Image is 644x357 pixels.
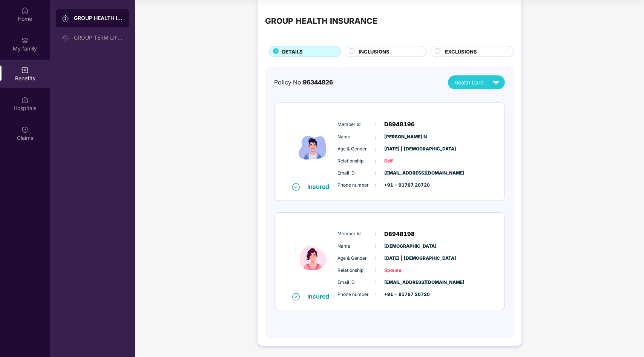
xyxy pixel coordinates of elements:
span: [EMAIL_ADDRESS][DOMAIN_NAME] [384,279,422,286]
span: Email ID [337,170,375,177]
img: icon [290,222,336,292]
span: : [375,254,377,262]
span: EXCLUSIONS [445,48,477,55]
span: +91 - 91767 20720 [384,182,422,189]
span: Health Card [454,78,484,87]
span: : [375,157,377,165]
span: Age & Gender [337,255,375,262]
span: : [375,242,377,250]
span: [PERSON_NAME] N [384,133,422,141]
span: : [375,181,377,189]
span: [DATE] | [DEMOGRAPHIC_DATA] [384,255,422,262]
img: icon [290,113,336,182]
img: svg+xml;base64,PHN2ZyB4bWxucz0iaHR0cDovL3d3dy53My5vcmcvMjAwMC9zdmciIHdpZHRoPSIxNiIgaGVpZ2h0PSIxNi... [292,183,300,191]
span: INCLUSIONS [359,48,389,55]
span: : [375,290,377,299]
span: Relationship [337,267,375,274]
span: Self [384,158,422,165]
span: D8948196 [384,120,415,129]
img: svg+xml;base64,PHN2ZyB4bWxucz0iaHR0cDovL3d3dy53My5vcmcvMjAwMC9zdmciIHdpZHRoPSIxNiIgaGVpZ2h0PSIxNi... [292,293,300,300]
img: svg+xml;base64,PHN2ZyBpZD0iSG9tZSIgeG1sbnM9Imh0dHA6Ly93d3cudzMub3JnLzIwMDAvc3ZnIiB3aWR0aD0iMjAiIG... [21,7,29,14]
span: DETAILS [282,48,303,55]
span: Email ID [337,279,375,286]
span: [DATE] | [DEMOGRAPHIC_DATA] [384,146,422,153]
span: [EMAIL_ADDRESS][DOMAIN_NAME] [384,170,422,177]
span: +91 - 91767 20720 [384,291,422,298]
span: Name [337,133,375,141]
img: svg+xml;base64,PHN2ZyBpZD0iSG9zcGl0YWxzIiB4bWxucz0iaHR0cDovL3d3dy53My5vcmcvMjAwMC9zdmciIHdpZHRoPS... [21,96,29,104]
button: Health Card [448,75,505,89]
span: Member Id [337,230,375,237]
span: : [375,278,377,287]
span: Phone number [337,291,375,298]
span: [DEMOGRAPHIC_DATA] [384,243,422,250]
span: Spouse [384,267,422,274]
span: : [375,133,377,141]
span: Age & Gender [337,146,375,153]
div: GROUP HEALTH INSURANCE [74,14,123,22]
img: svg+xml;base64,PHN2ZyB3aWR0aD0iMjAiIGhlaWdodD0iMjAiIHZpZXdCb3g9IjAgMCAyMCAyMCIgZmlsbD0ibm9uZSIgeG... [62,34,69,42]
span: 96344826 [303,79,333,86]
span: : [375,230,377,238]
div: Insured [307,293,334,300]
span: : [375,145,377,153]
span: Phone number [337,182,375,189]
div: GROUP HEALTH INSURANCE [265,15,377,28]
div: GROUP TERM LIFE INSURANCE [74,35,123,41]
span: : [375,169,377,177]
img: svg+xml;base64,PHN2ZyBpZD0iQ2xhaW0iIHhtbG5zPSJodHRwOi8vd3d3LnczLm9yZy8yMDAwL3N2ZyIgd2lkdGg9IjIwIi... [21,126,29,133]
img: svg+xml;base64,PHN2ZyBpZD0iQmVuZWZpdHMiIHhtbG5zPSJodHRwOi8vd3d3LnczLm9yZy8yMDAwL3N2ZyIgd2lkdGg9Ij... [21,66,29,74]
div: Policy No: [274,78,333,87]
span: : [375,266,377,274]
div: Insured [307,183,334,190]
img: svg+xml;base64,PHN2ZyB3aWR0aD0iMjAiIGhlaWdodD0iMjAiIHZpZXdCb3g9IjAgMCAyMCAyMCIgZmlsbD0ibm9uZSIgeG... [62,15,69,22]
img: svg+xml;base64,PHN2ZyB4bWxucz0iaHR0cDovL3d3dy53My5vcmcvMjAwMC9zdmciIHZpZXdCb3g9IjAgMCAyNCAyNCIgd2... [489,76,503,89]
img: svg+xml;base64,PHN2ZyB3aWR0aD0iMjAiIGhlaWdodD0iMjAiIHZpZXdCb3g9IjAgMCAyMCAyMCIgZmlsbD0ibm9uZSIgeG... [21,37,29,44]
span: Name [337,243,375,250]
span: : [375,120,377,129]
span: D8948198 [384,230,415,239]
span: Relationship [337,158,375,165]
span: Member Id [337,121,375,128]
